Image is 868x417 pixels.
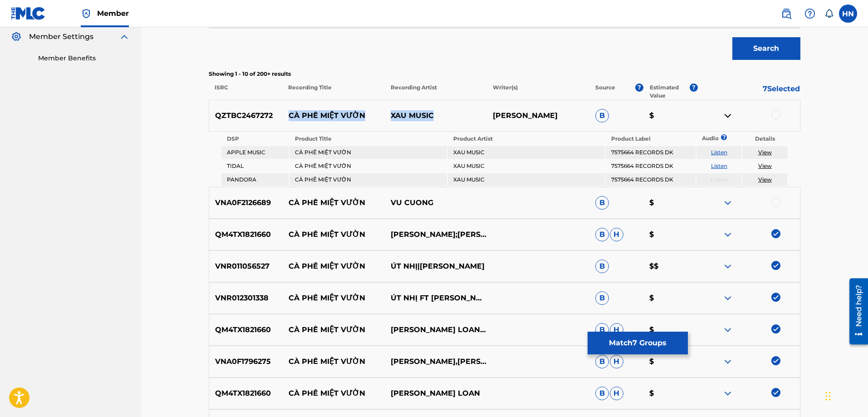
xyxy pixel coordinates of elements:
p: 7 Selected [698,83,800,100]
p: CÀ PHÊ MIỆT VƯỜN [282,197,384,208]
td: 7575664 RECORDS DK [606,146,696,159]
th: Details [742,132,787,145]
a: View [758,162,772,169]
td: CÀ PHÊ MIỆT VƯỜN [289,173,447,186]
p: VNA0F1796275 [209,356,283,367]
td: CÀ PHÊ MIỆT VƯỜN [289,146,447,159]
span: H [610,323,623,337]
img: deselect [771,293,780,302]
p: CÀ PHÊ MIỆT VƯỜN [282,261,384,272]
div: Notifications [824,9,834,18]
a: Member Benefits [38,54,130,63]
button: Search [732,37,800,60]
img: deselect [771,324,780,334]
p: [PERSON_NAME] LOAN [385,388,487,399]
p: CÀ PHÊ MIỆT VƯỜN [282,229,384,240]
p: VNR012301338 [209,293,283,304]
p: $ [643,110,697,121]
p: $ [643,324,697,335]
p: CÀ PHÊ MIỆT VƯỜN [282,356,384,367]
img: contract [722,110,733,121]
p: Audio [696,134,707,142]
p: [PERSON_NAME] [487,110,589,121]
span: Member [97,8,129,19]
img: expand [722,261,733,272]
p: QM4TX1821660 [209,229,283,240]
iframe: Chat Widget [823,373,868,417]
img: expand [119,31,130,42]
p: Listen [696,176,741,184]
p: $ [643,229,697,240]
a: Listen [711,162,727,169]
span: B [595,387,609,400]
span: B [595,109,609,123]
th: Product Label [606,132,696,145]
p: [PERSON_NAME];[PERSON_NAME] [385,229,487,240]
a: View [758,149,772,156]
th: Product Title [289,132,447,145]
img: expand [722,293,733,304]
th: Product Artist [448,132,605,145]
td: XAU MUSIC [448,146,605,159]
p: ÚT NHỊ FT [PERSON_NAME] [385,293,487,304]
td: TIDAL [221,160,289,172]
span: B [595,196,609,210]
p: QZTBC2467272 [209,110,283,121]
img: expand [722,197,733,208]
p: CÀ PHÊ MIỆT VƯỜN [282,324,384,335]
iframe: Resource Center [843,275,868,348]
img: Top Rightsholder [81,8,92,19]
span: B [595,355,609,368]
img: deselect [771,229,780,238]
span: H [610,228,623,241]
p: VNR011056527 [209,261,283,272]
p: Recording Artist [384,83,487,100]
td: PANDORA [221,173,289,186]
img: expand [722,388,733,399]
td: APPLE MUSIC [221,146,289,159]
p: [PERSON_NAME] LOAN|[PERSON_NAME] [385,324,487,335]
img: search [781,8,792,19]
img: expand [722,356,733,367]
p: $ [643,197,697,208]
button: Match7 Groups [588,332,688,354]
span: B [595,291,609,305]
p: CÀ PHÊ MIỆT VƯỜN [282,388,384,399]
p: $ [643,356,697,367]
p: Source [595,83,615,100]
a: View [758,176,772,183]
th: DSP [221,132,289,145]
p: ÚT NHỊ|[PERSON_NAME] [385,261,487,272]
span: B [595,323,609,337]
td: XAU MUSIC [448,160,605,172]
p: Showing 1 - 10 of 200+ results [209,70,800,78]
img: help [804,8,815,19]
p: QM4TX1821660 [209,388,283,399]
span: ? [724,134,724,140]
p: [PERSON_NAME],[PERSON_NAME] [385,356,487,367]
p: Recording Title [282,83,385,100]
p: VNA0F2126689 [209,197,283,208]
a: Public Search [777,5,795,23]
p: XAU MUSIC [385,110,487,121]
p: $$ [643,261,697,272]
img: deselect [771,261,780,270]
td: XAU MUSIC [448,173,605,186]
p: CÀ PHÊ MIỆT VƯỜN [282,110,384,121]
p: Writer(s) [487,83,589,100]
div: User Menu [839,5,857,23]
img: expand [722,324,733,335]
td: 7575664 RECORDS DK [606,160,696,172]
span: ? [690,83,698,92]
img: deselect [771,356,780,365]
p: CÀ PHÊ MIỆT VƯỜN [282,293,384,304]
p: $ [643,388,697,399]
p: QM4TX1821660 [209,324,283,335]
p: $ [643,293,697,304]
span: H [610,387,623,400]
div: Drag [825,383,831,410]
img: Member Settings [11,31,22,42]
